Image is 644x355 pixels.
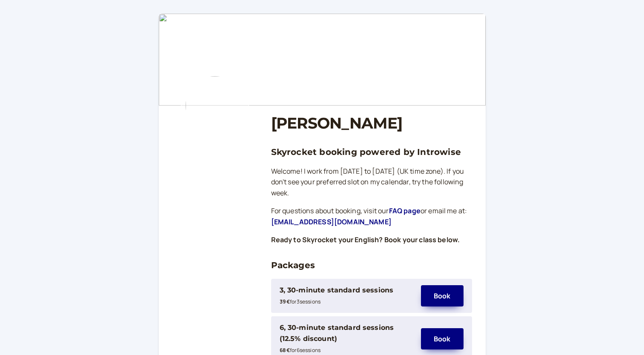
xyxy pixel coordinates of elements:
small: for 6 session s [280,346,321,354]
h3: Skyrocket booking powered by Introwise [271,145,472,159]
b: 39 € [280,298,290,305]
a: [EMAIL_ADDRESS][DOMAIN_NAME] [271,217,392,226]
strong: Ready to Skyrocket your English? Book your class below. [271,235,460,244]
small: for 3 session s [280,298,321,305]
p: For questions about booking, visit our or email me at: [271,206,472,228]
div: 3, 30-minute standard sessions [280,285,394,296]
div: 3, 30-minute standard sessions39 €for3sessions [280,285,412,307]
div: 6, 30-minute standard sessions (12.5% discount) [280,322,412,344]
b: 68 € [280,346,290,354]
a: FAQ page [389,206,421,215]
button: Book [421,285,464,306]
button: Book [421,328,464,349]
h3: Packages [271,258,472,272]
p: Welcome! I work from [DATE] to [DATE] (UK time zone). If you don't see your preferred slot on my ... [271,166,472,199]
h1: [PERSON_NAME] [271,114,472,132]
